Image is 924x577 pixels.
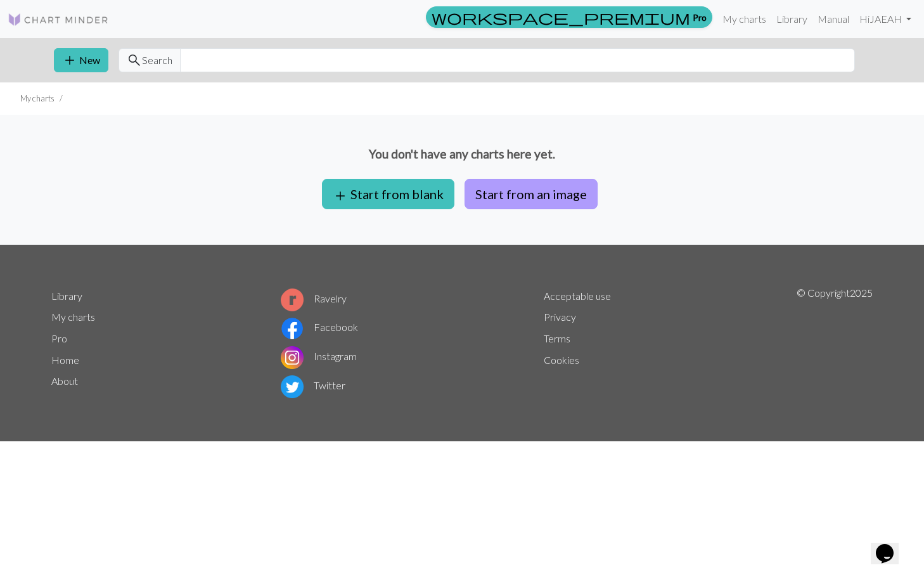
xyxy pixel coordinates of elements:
[51,375,78,387] a: About
[8,12,109,27] img: Logo
[717,6,771,32] a: My charts
[544,332,570,344] a: Terms
[281,350,357,362] a: Instagram
[51,354,79,366] a: Home
[51,332,67,344] a: Pro
[854,6,916,32] a: HiJAEAH
[322,179,454,209] button: Start from blank
[281,346,304,369] img: Instagram logo
[459,186,603,198] a: Start from an image
[281,288,304,311] img: Ravelry logo
[281,317,304,340] img: Facebook logo
[281,379,345,391] a: Twitter
[281,292,347,304] a: Ravelry
[333,187,348,205] span: add
[127,51,142,69] span: search
[142,53,172,68] span: Search
[426,6,712,28] a: Pro
[797,285,873,401] p: © Copyright 2025
[871,526,911,564] iframe: chat widget
[54,48,108,72] button: New
[432,8,690,26] span: workspace_premium
[62,51,77,69] span: add
[51,290,82,302] a: Library
[812,6,854,32] a: Manual
[544,311,576,323] a: Privacy
[281,375,304,398] img: Twitter logo
[465,179,598,209] button: Start from an image
[281,321,358,333] a: Facebook
[51,311,95,323] a: My charts
[20,93,55,105] li: My charts
[771,6,812,32] a: Library
[544,290,611,302] a: Acceptable use
[544,354,579,366] a: Cookies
